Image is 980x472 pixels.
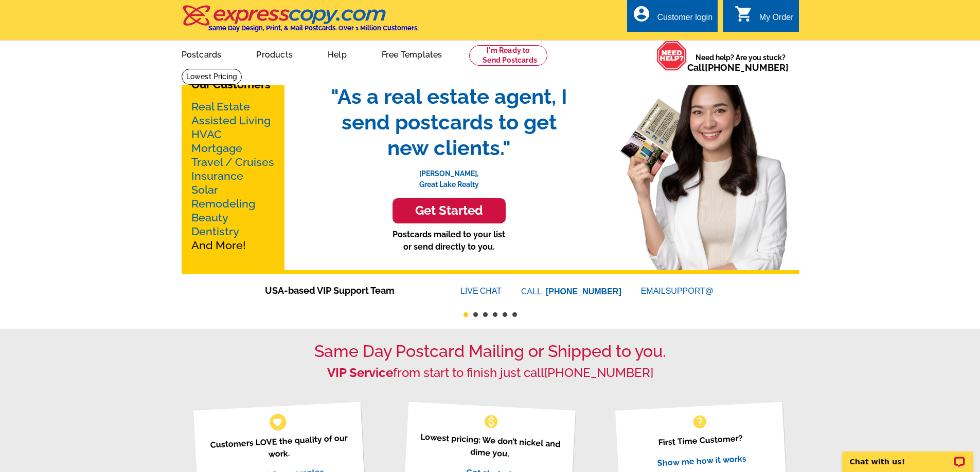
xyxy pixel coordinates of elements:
a: Help [311,42,363,66]
button: 4 of 6 [493,312,497,317]
h1: Same Day Postcard Mailing or Shipped to you. [182,342,799,361]
img: help [656,41,687,71]
span: "As a real estate agent, I send postcards to get new clients." [320,84,578,161]
a: [PHONE_NUMBER] [544,365,653,380]
button: 6 of 6 [512,312,517,317]
h3: Get Started [405,203,493,218]
a: Assisted Living [191,114,271,127]
button: 3 of 6 [483,312,488,317]
div: My Order [759,13,794,27]
button: 5 of 6 [503,312,507,317]
p: Lowest pricing: We don’t nickel and dime you. [417,430,563,463]
a: [PHONE_NUMBER] [705,62,789,73]
span: Call [687,62,789,73]
a: Get Started [320,198,578,223]
p: And More! [191,100,275,252]
a: HVAC [191,128,222,141]
a: shopping_cart My Order [735,11,794,24]
a: Real Estate [191,100,250,113]
i: shopping_cart [735,5,753,23]
div: Customer login [657,13,712,27]
p: [PERSON_NAME], Great Lake Realty [320,161,578,190]
a: Solar [191,183,218,196]
a: EMAILSUPPORT@ [641,287,715,295]
i: account_circle [632,5,651,23]
a: Dentistry [191,225,239,238]
font: LIVE [460,285,480,297]
p: First Time Customer? [628,430,773,450]
a: Insurance [191,169,243,182]
a: Travel / Cruises [191,156,274,168]
span: favorite [272,417,283,427]
a: Products [240,42,309,66]
strong: VIP Service [327,365,393,380]
a: Same Day Design, Print, & Mail Postcards. Over 1 Million Customers. [182,12,419,32]
p: Customers LOVE the quality of our work. [206,431,352,464]
a: account_circle Customer login [632,11,712,24]
button: 2 of 6 [473,312,478,317]
a: Free Templates [365,42,459,66]
h2: from start to finish just call [182,366,799,381]
iframe: LiveChat chat widget [835,440,980,472]
p: Postcards mailed to your list or send directly to you. [320,229,578,253]
font: SUPPORT@ [666,285,715,297]
a: [PHONE_NUMBER] [546,287,621,296]
a: Remodeling [191,197,255,210]
span: Need help? Are you stuck? [687,52,794,73]
a: Show me how it works [657,454,746,468]
button: 1 of 6 [464,312,468,317]
h4: Same Day Design, Print, & Mail Postcards. Over 1 Million Customers. [208,24,419,32]
font: CALL [521,286,543,298]
a: Beauty [191,211,228,224]
span: help [691,413,708,430]
a: Postcards [165,42,238,66]
span: USA-based VIP Support Team [265,284,430,297]
a: Mortgage [191,142,242,155]
span: monetization_on [483,413,500,430]
a: LIVECHAT [460,287,502,295]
